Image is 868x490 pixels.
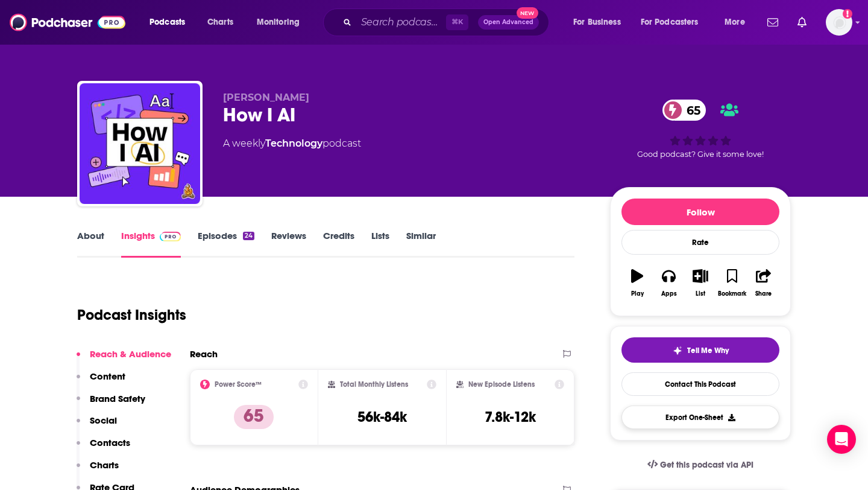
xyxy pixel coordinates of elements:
[77,348,171,371] button: Reach & Audience
[141,13,201,32] button: open menu
[80,83,200,204] img: How I AI
[621,337,779,363] button: tell me why sparkleTell Me Why
[661,290,677,297] div: Apps
[77,459,119,482] button: Charts
[90,393,145,404] p: Brand Safety
[77,415,117,437] button: Social
[356,13,446,32] input: Search podcasts, credits, & more...
[77,230,104,258] a: About
[696,290,705,297] div: List
[77,437,130,459] button: Contacts
[160,232,181,241] img: Podchaser Pro
[257,14,300,31] span: Monitoring
[621,406,779,429] button: Export One-Sheet
[631,290,644,297] div: Play
[483,19,533,25] span: Open Advanced
[90,437,130,448] p: Contacts
[90,415,117,426] p: Social
[638,450,763,480] a: Get this podcast via API
[77,306,186,324] h1: Podcast Insights
[10,11,125,34] img: Podchaser - Follow, Share and Rate Podcasts
[243,232,254,240] div: 24
[198,230,254,258] a: Episodes24
[827,425,856,454] div: Open Intercom Messenger
[517,7,538,19] span: New
[90,459,119,471] p: Charts
[271,230,306,258] a: Reviews
[149,14,185,31] span: Podcasts
[200,13,241,32] a: Charts
[687,346,729,355] span: Tell Me Why
[662,100,706,121] a: 65
[265,138,322,149] a: Technology
[718,290,746,297] div: Bookmark
[843,9,852,19] svg: Add a profile image
[748,261,779,305] button: Share
[478,15,539,30] button: Open AdvancedNew
[223,92,309,103] span: [PERSON_NAME]
[406,230,436,258] a: Similar
[621,372,779,396] a: Contact This Podcast
[371,230,389,258] a: Lists
[621,199,779,225] button: Follow
[340,380,408,389] h2: Total Monthly Listens
[610,92,791,167] div: 65Good podcast? Give it some love!
[633,13,716,32] button: open menu
[755,290,772,297] div: Share
[793,12,811,33] a: Show notifications dropdown
[335,8,561,36] div: Search podcasts, credits, & more...
[826,9,852,36] img: User Profile
[323,230,354,258] a: Credits
[77,393,145,415] button: Brand Safety
[725,14,745,31] span: More
[660,460,753,470] span: Get this podcast via API
[763,12,783,33] a: Show notifications dropdown
[685,261,716,305] button: List
[621,230,779,255] div: Rate
[826,9,852,36] span: Logged in as ashleyswett
[673,346,682,355] img: tell me why sparkle
[565,13,636,32] button: open menu
[716,13,760,32] button: open menu
[621,261,653,305] button: Play
[446,14,468,30] span: ⌘ K
[77,371,125,393] button: Content
[573,14,621,31] span: For Business
[90,371,125,382] p: Content
[468,380,535,389] h2: New Episode Listens
[653,261,684,305] button: Apps
[716,261,747,305] button: Bookmark
[234,405,274,429] p: 65
[190,348,218,360] h2: Reach
[637,150,764,159] span: Good podcast? Give it some love!
[90,348,171,360] p: Reach & Audience
[641,14,699,31] span: For Podcasters
[121,230,181,258] a: InsightsPodchaser Pro
[357,408,407,426] h3: 56k-84k
[248,13,315,32] button: open menu
[207,14,233,31] span: Charts
[223,136,361,151] div: A weekly podcast
[675,100,706,121] span: 65
[485,408,536,426] h3: 7.8k-12k
[826,9,852,36] button: Show profile menu
[215,380,262,389] h2: Power Score™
